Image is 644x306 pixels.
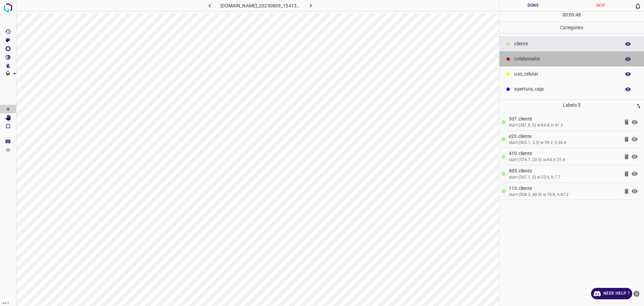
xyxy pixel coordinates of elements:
p: 00 [562,11,568,18]
div: start:(381.8, 0) w:84.8, h:41.3 [509,122,619,129]
p: e23.​​cliente [509,133,619,140]
p: Labels 5 [501,100,642,111]
p: apertura_caja [514,86,617,93]
p: ​​cliente [514,40,617,47]
div: : : [562,11,581,22]
p: colaborador [514,55,617,62]
div: 4.3.7 [1,301,11,306]
h6: [DOMAIN_NAME]_20250809_154137_000005580.jpg [220,2,300,11]
div: start:(508.3, 40.9) w:76.8, h:47.2 [509,192,619,198]
img: logo [2,2,14,14]
div: start:(565.1, 3.3) w:59.2, h:36.4 [509,140,619,146]
div: start:(567.1, 0) w:33.6, h:7.7 [509,174,619,181]
div: ​​cliente [499,36,644,51]
p: 8d5.​​cliente [509,167,619,174]
p: 410.​​cliente [509,150,619,157]
button: close-help [632,288,641,299]
p: uso_celular [514,70,617,78]
div: apertura_caja [499,82,644,97]
div: start:(574.7, 20.5) w:64, h:21.6 [509,157,619,163]
div: uso_celular [499,66,644,82]
p: 113.​​cliente [509,185,619,192]
p: 48 [576,11,581,18]
p: 00 [569,11,574,18]
div: colaborador [499,51,644,66]
a: Need Help ? [591,288,632,299]
p: 3d7.​​cliente [509,115,619,122]
p: Categories [499,22,644,33]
